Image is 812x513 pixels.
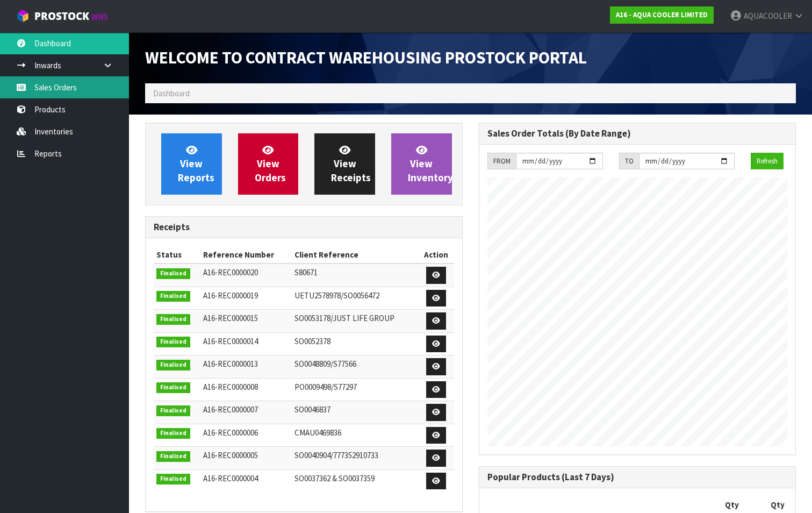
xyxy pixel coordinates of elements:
[292,246,418,263] th: Client Reference
[294,473,375,483] span: SO0037362 & SO0037359
[203,427,258,438] span: A16-REC0000006
[294,404,330,415] span: SO0046837
[154,246,200,263] th: Status
[178,144,214,184] span: View Reports
[294,267,318,277] span: S80671
[294,290,379,301] span: UETU2578978/SO0056472
[487,129,788,139] h3: Sales Order Totals (By Date Range)
[203,473,258,483] span: A16-REC0000004
[619,153,639,170] div: TO
[34,9,89,23] span: ProStock
[156,291,190,302] span: Finalised
[294,382,357,392] span: PO0009498/S77297
[156,428,190,439] span: Finalised
[314,133,375,195] a: ViewReceipts
[156,382,190,393] span: Finalised
[156,405,190,416] span: Finalised
[203,382,258,392] span: A16-REC0000008
[294,313,394,323] span: SO0053178/JUST LIFE GROUP
[391,133,452,195] a: ViewInventory
[203,450,258,460] span: A16-REC0000005
[203,290,258,301] span: A16-REC0000019
[203,267,258,277] span: A16-REC0000020
[156,474,190,484] span: Finalised
[419,246,454,263] th: Action
[487,472,788,482] h3: Popular Products (Last 7 Days)
[331,144,371,184] span: View Receipts
[203,313,258,323] span: A16-REC0000015
[156,337,190,347] span: Finalised
[91,12,108,22] small: WMS
[294,427,341,438] span: CMAU0469836
[156,268,190,279] span: Finalised
[16,9,30,23] img: cube-alt.png
[487,153,516,170] div: FROM
[203,336,258,346] span: A16-REC0000014
[156,360,190,370] span: Finalised
[255,144,286,184] span: View Orders
[203,404,258,415] span: A16-REC0000007
[156,314,190,325] span: Finalised
[616,10,708,19] strong: A16 - AQUA COOLER LIMITED
[294,359,356,369] span: SO0048809/S77566
[751,153,784,170] button: Refresh
[145,47,587,68] span: Welcome to Contract Warehousing ProStock Portal
[294,336,330,346] span: SO0052378
[154,222,454,232] h3: Receipts
[294,450,378,460] span: SO0040904/777352910733
[156,451,190,462] span: Finalised
[200,246,292,263] th: Reference Number
[408,144,453,184] span: View Inventory
[203,359,258,369] span: A16-REC0000013
[153,88,190,98] span: Dashboard
[238,133,299,195] a: ViewOrders
[161,133,222,195] a: ViewReports
[744,11,792,21] span: AQUACOOLER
